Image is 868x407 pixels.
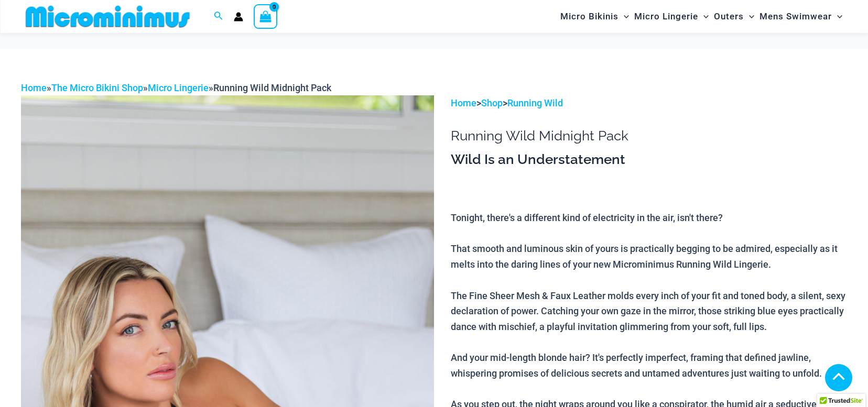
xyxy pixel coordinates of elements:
a: Micro Lingerie [148,82,209,93]
a: OutersMenu ToggleMenu Toggle [711,3,757,30]
span: Outers [714,3,744,30]
span: Menu Toggle [619,3,629,30]
span: Micro Lingerie [634,3,698,30]
span: » » » [21,82,331,93]
a: Mens SwimwearMenu ToggleMenu Toggle [757,3,845,30]
a: Running Wild [507,97,563,108]
a: Search icon link [214,10,223,23]
a: Micro BikinisMenu ToggleMenu Toggle [558,3,632,30]
a: Home [21,82,47,93]
span: Menu Toggle [744,3,754,30]
a: View Shopping Cart, empty [254,4,278,28]
a: Account icon link [234,12,243,21]
span: Mens Swimwear [759,3,832,30]
span: Menu Toggle [832,3,842,30]
nav: Site Navigation [556,2,847,31]
a: Home [451,97,476,108]
h3: Wild Is an Understatement [451,151,847,169]
span: Running Wild Midnight Pack [213,82,331,93]
span: Micro Bikinis [560,3,619,30]
a: Shop [481,97,503,108]
h1: Running Wild Midnight Pack [451,128,847,144]
span: Menu Toggle [698,3,709,30]
a: The Micro Bikini Shop [51,82,143,93]
p: > > [451,95,847,111]
a: Micro LingerieMenu ToggleMenu Toggle [632,3,711,30]
img: MM SHOP LOGO FLAT [21,5,194,28]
